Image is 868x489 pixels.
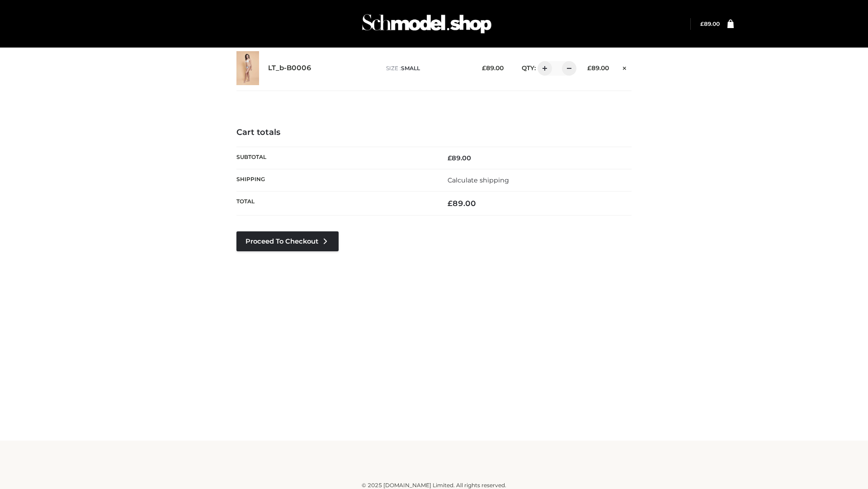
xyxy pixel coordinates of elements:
a: £89.00 [700,20,720,27]
th: Total [236,192,434,216]
a: Remove this item [618,61,632,73]
img: LT_b-B0006 - SMALL [236,51,259,85]
bdi: 89.00 [448,154,471,162]
span: £ [482,64,486,72]
div: QTY: [513,61,573,76]
h4: Cart totals [236,128,632,138]
span: £ [700,20,704,27]
span: £ [448,199,453,208]
bdi: 89.00 [482,64,504,72]
bdi: 89.00 [700,20,720,27]
th: Shipping [236,169,434,191]
th: Subtotal [236,147,434,169]
span: SMALL [401,65,420,72]
a: Calculate shipping [448,176,509,184]
bdi: 89.00 [587,64,609,72]
span: £ [448,154,452,162]
bdi: 89.00 [448,199,476,208]
a: LT_b-B0006 [268,64,311,72]
p: size : [386,64,468,72]
img: Schmodel Admin 964 [359,6,495,42]
a: Proceed to Checkout [236,231,339,251]
span: £ [587,64,591,72]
